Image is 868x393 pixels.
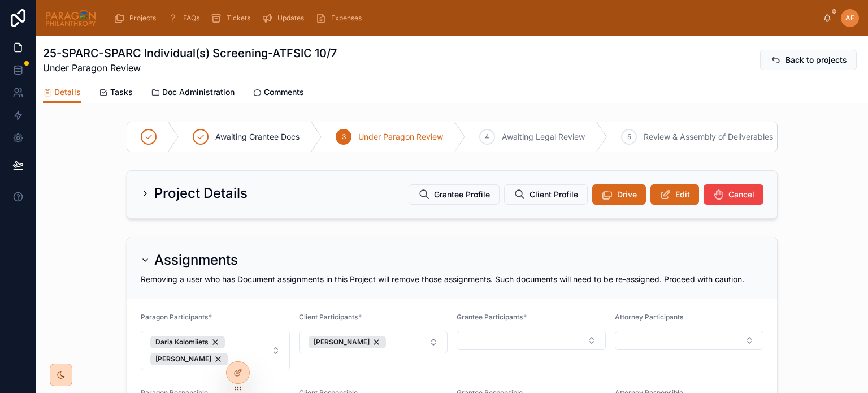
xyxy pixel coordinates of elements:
[227,14,250,23] span: Tickets
[331,14,362,23] span: Expenses
[615,331,764,350] button: Select Button
[129,14,156,23] span: Projects
[43,61,337,75] span: Under Paragon Review
[253,82,304,105] a: Comments
[162,87,235,98] span: Doc Administration
[43,45,337,61] h1: 25-SPARC-SPARC Individual(s) Screening-ATFSIC 10/7
[299,331,448,353] button: Select Button
[457,313,523,321] span: Grantee Participants
[314,338,370,347] span: [PERSON_NAME]
[154,251,238,269] h2: Assignments
[45,9,97,27] img: App logo
[627,132,631,141] span: 5
[434,189,490,200] span: Grantee Profile
[342,132,346,141] span: 3
[704,184,763,205] button: Cancel
[141,313,208,321] span: Paragon Participants
[615,313,683,321] span: Attorney Participants
[530,189,578,200] span: Client Profile
[155,355,211,364] span: [PERSON_NAME]
[106,6,823,31] div: scrollable content
[110,87,133,98] span: Tasks
[485,132,489,141] span: 4
[617,189,637,200] span: Drive
[592,184,646,205] button: Drive
[164,8,207,28] a: FAQs
[150,353,228,365] button: Unselect 30
[264,87,304,98] span: Comments
[141,274,744,284] span: Removing a user who has Document assignments in this Project will remove those assignments. Such ...
[309,336,386,348] button: Unselect 386
[502,131,585,142] span: Awaiting Legal Review
[141,331,290,370] button: Select Button
[845,14,854,23] span: AF
[358,131,443,142] span: Under Paragon Review
[215,131,300,142] span: Awaiting Grantee Docs
[150,336,225,348] button: Unselect 24
[457,331,606,350] button: Select Button
[504,184,588,205] button: Client Profile
[785,54,847,66] span: Back to projects
[154,184,248,202] h2: Project Details
[675,189,690,200] span: Edit
[760,50,857,70] button: Back to projects
[43,82,81,103] a: Details
[151,82,235,105] a: Doc Administration
[728,189,754,200] span: Cancel
[183,14,199,23] span: FAQs
[99,82,133,105] a: Tasks
[54,87,81,98] span: Details
[277,14,304,23] span: Updates
[644,131,773,142] span: Review & Assembly of Deliverables
[312,8,370,28] a: Expenses
[110,8,164,28] a: Projects
[299,313,358,321] span: Client Participants
[155,338,209,347] span: Daria Kolomiiets
[207,8,258,28] a: Tickets
[258,8,312,28] a: Updates
[409,184,500,205] button: Grantee Profile
[650,184,699,205] button: Edit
